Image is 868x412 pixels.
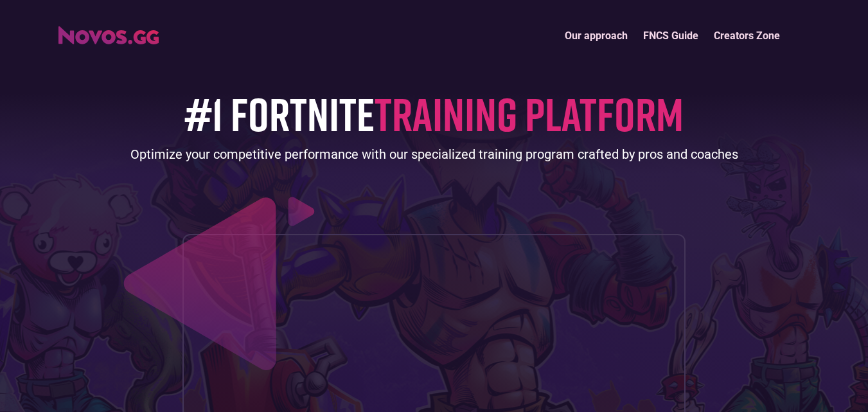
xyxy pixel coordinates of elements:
a: Creators Zone [706,22,788,49]
a: FNCS Guide [635,22,706,49]
h1: #1 FORTNITE [184,88,684,139]
a: home [58,22,159,44]
span: TRAINING PLATFORM [375,85,684,141]
div: Optimize your competitive performance with our specialized training program crafted by pros and c... [130,145,738,163]
a: Our approach [557,22,635,49]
